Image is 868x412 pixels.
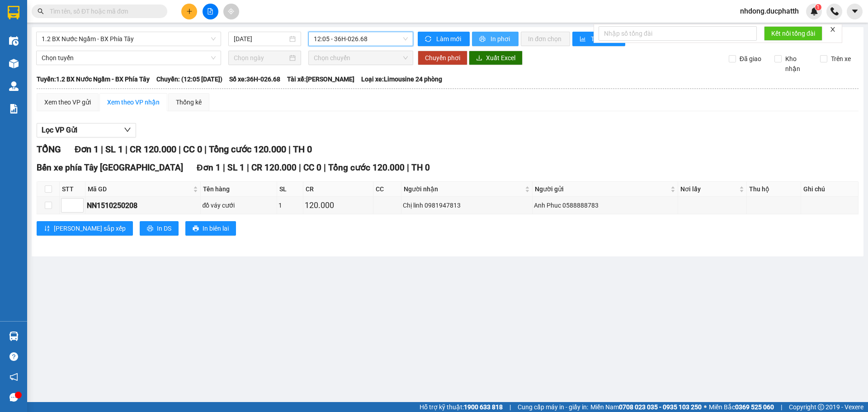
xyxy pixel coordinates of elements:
button: downloadXuất Excel [469,51,523,65]
span: printer [193,225,199,232]
button: Kết nối tổng đài [764,26,822,41]
span: bar-chart [580,36,587,43]
span: download [476,55,482,62]
th: CR [303,182,373,197]
span: SL 1 [227,162,245,173]
span: | [179,144,181,155]
input: Tìm tên, số ĐT hoặc mã đơn [50,6,156,16]
span: Xuất Excel [486,53,515,63]
span: Làm mới [436,34,462,44]
span: | [247,162,249,173]
button: file-add [203,4,218,19]
div: đồ váy cưới [202,200,275,210]
img: warehouse-icon [9,81,19,91]
span: Chuyến: (12:05 [DATE]) [156,74,222,84]
span: [PERSON_NAME] sắp xếp [54,223,126,233]
img: phone-icon [830,7,839,15]
button: In đơn chọn [521,32,570,46]
span: | [299,162,301,173]
span: | [223,162,225,173]
span: CR 120.000 [251,162,297,173]
div: Xem theo VP nhận [107,97,160,107]
span: Trên xe [827,54,854,64]
b: Tuyến: 1.2 BX Nước Ngầm - BX Phía Tây [37,76,150,83]
span: | [781,402,782,412]
span: 1.2 BX Nước Ngầm - BX Phía Tây [42,32,216,46]
button: Chuyển phơi [418,51,467,65]
span: TH 0 [293,144,312,155]
span: question-circle [9,352,18,361]
button: caret-down [847,4,863,19]
img: warehouse-icon [9,331,19,341]
span: | [509,402,511,412]
span: message [9,393,18,402]
span: CR 120.000 [130,144,176,155]
strong: 0708 023 035 - 0935 103 250 [619,403,702,411]
button: syncLàm mới [418,32,470,46]
img: warehouse-icon [9,59,19,68]
button: bar-chartThống kê [572,32,625,46]
span: CC 0 [303,162,321,173]
th: Ghi chú [801,182,859,197]
span: Đơn 1 [197,162,221,173]
span: sync [425,36,433,43]
span: | [324,162,326,173]
span: Bến xe phía Tây [GEOGRAPHIC_DATA] [37,162,183,173]
span: caret-down [851,7,859,15]
th: Tên hàng [201,182,277,197]
span: 1 [816,4,820,10]
span: sort-ascending [44,225,50,232]
img: solution-icon [9,104,19,114]
span: Miền Bắc [709,402,774,412]
button: Lọc VP Gửi [37,123,136,137]
div: Thống kê [176,97,202,107]
span: plus [186,8,193,14]
span: TỔNG [37,144,61,155]
span: Chọn tuyến [42,51,216,65]
span: Cung cấp máy in - giấy in: [518,402,588,412]
sup: 1 [815,4,821,10]
span: 12:05 - 36H-026.68 [314,32,408,46]
span: CC 0 [183,144,202,155]
span: Hỗ trợ kỹ thuật: [420,402,503,412]
strong: 0369 525 060 [735,403,774,411]
div: Anh Phuc 0588888783 [534,200,676,210]
span: file-add [207,8,213,14]
span: aim [228,8,234,14]
span: Chọn chuyến [314,51,408,65]
span: In biên lai [203,223,229,233]
span: Loại xe: Limousine 24 phòng [361,74,442,84]
span: Tổng cước 120.000 [209,144,286,155]
button: printerIn biên lai [185,221,236,236]
span: copyright [818,404,824,410]
span: Kho nhận [782,54,813,74]
span: Người nhận [404,184,523,194]
th: STT [60,182,85,197]
th: SL [277,182,303,197]
span: Người gửi [535,184,669,194]
span: Mã GD [88,184,191,194]
span: Đơn 1 [75,144,99,155]
span: notification [9,373,18,381]
span: down [124,126,131,133]
div: 1 [278,200,302,210]
span: Nơi lấy [680,184,737,194]
span: close [830,26,836,33]
div: Xem theo VP gửi [44,97,91,107]
th: Thu hộ [747,182,801,197]
span: ⚪️ [704,405,707,409]
img: icon-new-feature [810,7,818,15]
button: printerIn DS [140,221,179,236]
div: 120.000 [305,199,372,212]
span: Số xe: 36H-026.68 [229,74,280,84]
button: sort-ascending[PERSON_NAME] sắp xếp [37,221,133,236]
input: Chọn ngày [234,53,288,63]
span: | [101,144,103,155]
span: In DS [157,223,171,233]
strong: 1900 633 818 [464,403,503,411]
div: NN1510250208 [87,200,199,211]
span: Miền Nam [590,402,702,412]
span: Tổng cước 120.000 [328,162,405,173]
span: | [204,144,207,155]
span: | [407,162,409,173]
